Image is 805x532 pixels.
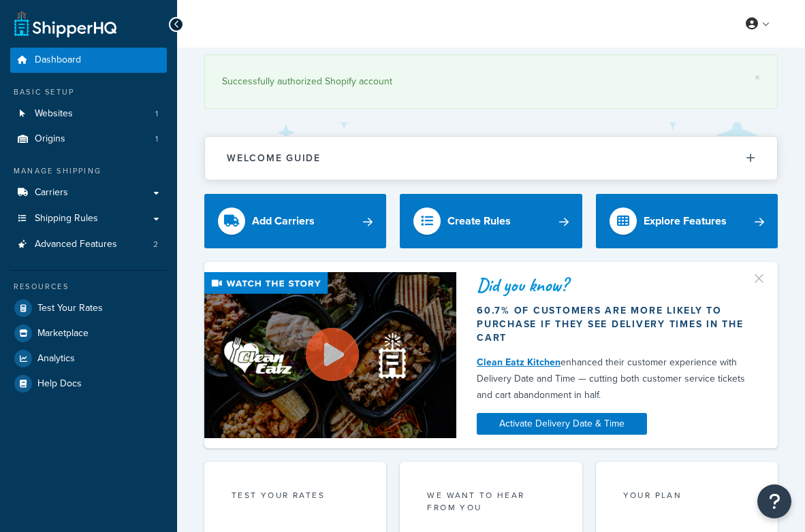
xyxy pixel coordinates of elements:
span: Carriers [35,187,68,199]
span: Test Your Rates [37,303,103,314]
span: Origins [35,133,65,145]
div: Successfully authorized Shopify account [222,72,760,91]
span: Advanced Features [35,239,117,250]
div: Explore Features [644,212,727,231]
div: Your Plan [623,489,751,505]
a: Carriers [10,180,167,205]
div: Did you know? [477,276,757,295]
div: Test your rates [232,489,359,505]
a: Explore Features [596,194,778,248]
img: Video thumbnail [204,272,456,438]
button: Open Resource Center [757,484,791,518]
span: Dashboard [35,54,81,66]
h2: Welcome Guide [227,153,321,163]
span: Shipping Rules [35,213,98,225]
a: Create Rules [400,194,582,248]
div: Create Rules [447,212,511,231]
a: Shipping Rules [10,206,167,231]
span: 2 [153,239,158,250]
a: Add Carriers [204,194,386,248]
a: Advanced Features2 [10,232,167,257]
span: 1 [155,133,158,145]
a: Activate Delivery Date & Time [477,413,647,435]
div: Resources [10,281,167,293]
a: × [755,72,760,83]
span: Analytics [37,353,75,365]
a: Dashboard [10,48,167,73]
div: Add Carriers [252,212,315,231]
p: we want to hear from you [427,489,554,514]
span: Websites [35,108,73,120]
li: Advanced Features [10,232,167,257]
span: Marketplace [37,328,89,339]
div: Manage Shipping [10,165,167,177]
button: Welcome Guide [205,137,777,180]
a: Test Your Rates [10,296,167,320]
li: Origins [10,127,167,152]
li: Websites [10,101,167,127]
div: 60.7% of customers are more likely to purchase if they see delivery times in the cart [477,304,757,345]
div: Basic Setup [10,86,167,98]
span: 1 [155,108,158,120]
span: Help Docs [37,378,82,390]
a: Marketplace [10,321,167,346]
div: enhanced their customer experience with Delivery Date and Time — cutting both customer service ti... [477,354,757,403]
a: Origins1 [10,127,167,152]
a: Analytics [10,346,167,371]
a: Clean Eatz Kitchen [477,355,561,369]
a: Help Docs [10,371,167,396]
a: Websites1 [10,101,167,127]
